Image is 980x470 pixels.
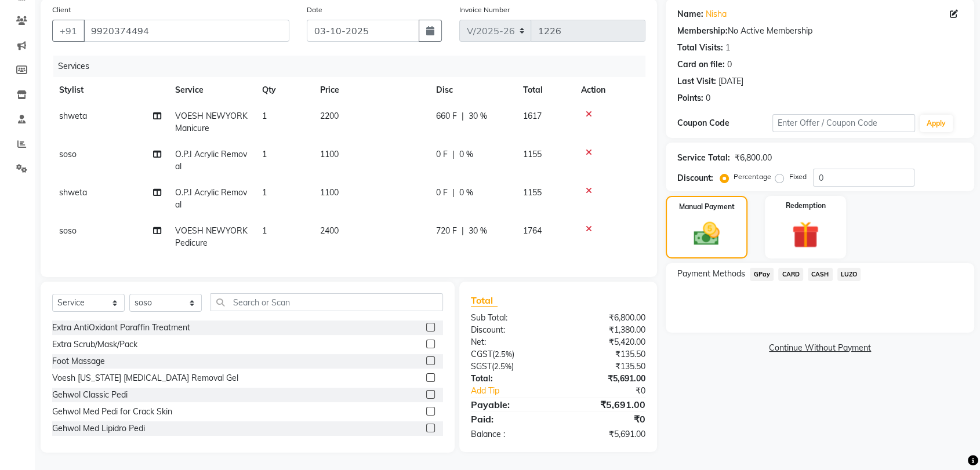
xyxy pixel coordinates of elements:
span: | [452,187,455,199]
a: Add Tip [462,385,574,397]
span: | [462,110,464,122]
span: 2200 [320,111,339,121]
div: ₹5,691.00 [558,428,655,440]
span: 2400 [320,225,339,236]
span: soso [59,149,77,159]
span: 1100 [320,149,339,159]
label: Manual Payment [679,202,735,212]
img: _gift.svg [783,218,827,252]
span: 1 [262,111,267,121]
a: Nisha [706,8,727,20]
span: CASH [808,268,833,281]
div: Net: [462,336,558,348]
div: Services [53,56,654,77]
img: _cash.svg [685,219,727,249]
span: 660 F [436,110,457,122]
div: Gehwol Med Pedi for Crack Skin [52,406,172,418]
div: ( ) [462,348,558,360]
div: Balance : [462,428,558,440]
span: VOESH NEWYORK Pedicure [175,225,248,248]
span: SGST [471,361,492,371]
label: Percentage [734,172,771,182]
span: 1100 [320,187,339,198]
span: 1 [262,187,267,198]
span: 30 % [469,225,487,237]
div: Sub Total: [462,312,558,324]
span: O.P.I Acrylic Removal [175,187,247,210]
button: Apply [920,115,953,132]
span: Payment Methods [677,268,745,280]
div: Payable: [462,398,558,411]
div: ₹6,800.00 [735,152,771,164]
span: shweta [59,187,87,198]
div: ₹0 [558,412,655,426]
div: Total: [462,373,558,385]
label: Date [307,5,322,15]
div: Paid: [462,412,558,426]
span: 30 % [469,110,487,122]
span: O.P.I Acrylic Removal [175,149,247,172]
div: Foot Massage [52,355,105,367]
label: Client [52,5,71,15]
div: ₹5,691.00 [558,398,655,411]
span: 1 [262,149,267,159]
span: | [452,148,455,161]
label: Invoice Number [459,5,510,15]
span: VOESH NEWYORK Manicure [175,111,248,133]
span: CARD [778,268,803,281]
span: 720 F [436,225,457,237]
div: 0 [727,59,732,71]
th: Action [574,77,645,103]
div: ₹135.50 [558,348,655,360]
span: GPay [750,268,774,281]
a: Continue Without Payment [668,342,972,354]
div: ₹6,800.00 [558,312,655,324]
th: Qty [255,77,313,103]
th: Total [516,77,574,103]
div: ₹5,420.00 [558,336,655,348]
th: Price [313,77,429,103]
input: Search or Scan [210,293,443,311]
div: Discount: [462,324,558,336]
div: ₹0 [574,385,654,397]
div: [DATE] [718,75,743,88]
div: Gehwol Classic Pedi [52,389,128,401]
button: +91 [52,20,85,42]
div: Membership: [677,25,728,37]
input: Search by Name/Mobile/Email/Code [84,20,289,42]
span: 2.5% [494,362,511,371]
span: Total [471,294,498,307]
span: 1155 [523,149,542,159]
span: 0 F [436,148,448,161]
div: Last Visit: [677,75,716,88]
th: Stylist [52,77,168,103]
span: 1617 [523,111,542,121]
span: soso [59,225,77,236]
div: Card on file: [677,59,725,71]
div: Points: [677,92,703,104]
span: 0 % [459,148,473,161]
span: 1155 [523,187,542,198]
span: 2.5% [495,349,512,359]
div: Gehwol Med Lipidro Pedi [52,422,145,435]
span: shweta [59,111,87,121]
span: 0 % [459,187,473,199]
span: | [462,225,464,237]
input: Enter Offer / Coupon Code [772,114,915,132]
div: 1 [725,42,730,54]
span: 1 [262,225,267,236]
label: Fixed [789,172,806,182]
span: 0 F [436,187,448,199]
div: ₹135.50 [558,360,655,373]
div: ₹5,691.00 [558,373,655,385]
th: Service [168,77,255,103]
div: Total Visits: [677,42,723,54]
div: Discount: [677,172,713,184]
div: Coupon Code [677,117,772,129]
div: 0 [706,92,710,104]
div: Extra AntiOxidant Paraffin Treatment [52,322,190,334]
div: ( ) [462,360,558,373]
div: Voesh [US_STATE] [MEDICAL_DATA] Removal Gel [52,372,238,384]
span: LUZO [837,268,861,281]
span: CGST [471,349,492,359]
